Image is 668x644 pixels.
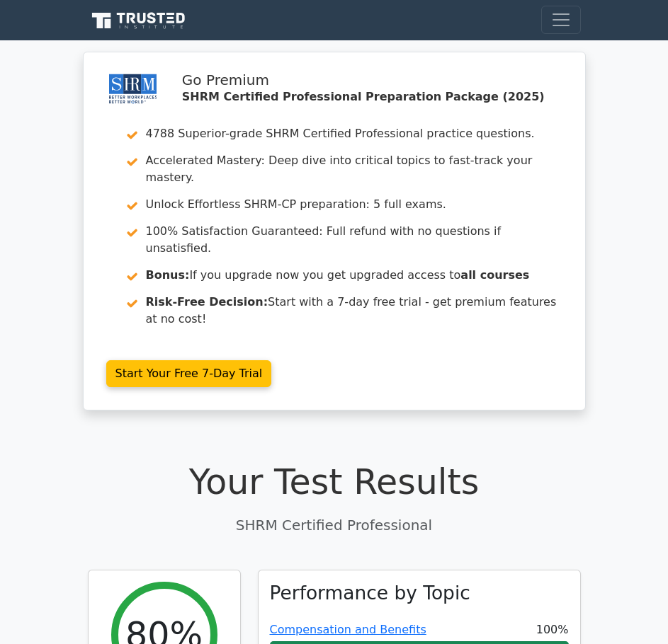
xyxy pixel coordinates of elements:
[536,621,569,638] span: 100%
[88,514,581,536] p: SHRM Certified Professional
[270,623,426,636] a: Compensation and Benefits
[270,582,470,604] h3: Performance by Topic
[541,6,581,34] button: Toggle navigation
[106,360,272,387] a: Start Your Free 7-Day Trial
[88,461,581,503] h1: Your Test Results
